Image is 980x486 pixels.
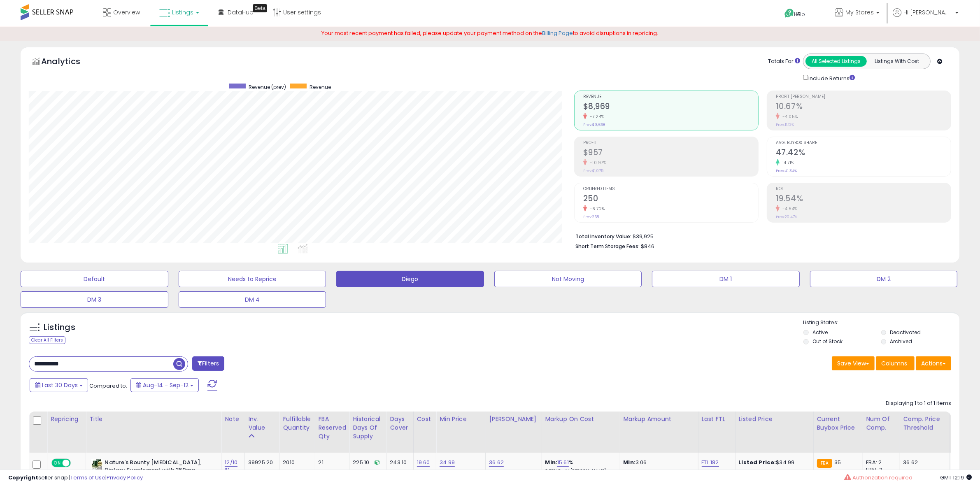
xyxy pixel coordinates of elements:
[89,415,218,423] div: Title
[776,148,951,159] h2: 47.42%
[812,338,843,345] label: Out of Stock
[417,458,430,467] a: 19.60
[575,233,631,240] b: Total Inventory Value:
[283,459,308,466] div: 2010
[817,459,832,468] small: FBA
[192,356,224,371] button: Filters
[916,356,951,370] button: Actions
[768,58,800,65] div: Totals For
[575,243,640,250] b: Short Term Storage Fees:
[143,381,189,389] span: Aug-14 - Sep-12
[776,141,951,145] span: Avg. Buybox Share
[776,168,797,173] small: Prev: 41.34%
[310,84,331,91] span: Revenue
[866,466,894,474] div: FBM: 3
[440,458,455,467] a: 34.99
[805,56,867,67] button: All Selected Listings
[739,459,807,466] div: $34.99
[583,95,758,99] span: Revenue
[51,415,82,423] div: Repricing
[70,459,83,466] span: OFF
[652,271,800,287] button: DM 1
[91,459,102,475] img: 51KeK3W4mOL._SL40_.jpg
[702,415,732,423] div: Last FTL
[852,474,912,481] span: Authorization required
[545,468,614,474] p: 8.75% Profit [PERSON_NAME]
[784,8,794,19] i: Get Help
[440,415,482,423] div: Min Price
[179,291,326,308] button: DM 4
[940,474,972,481] span: 2025-10-13 12:19 GMT
[225,458,238,481] a: 12/10 ID :hold
[583,122,605,127] small: Prev: $9,668
[489,458,504,467] a: 36.62
[225,415,241,423] div: Note
[8,474,38,481] strong: Copyright
[886,400,951,407] div: Displaying 1 to 1 of 1 items
[776,122,794,127] small: Prev: 11.12%
[583,187,758,191] span: Ordered Items
[778,2,822,27] a: Help
[832,356,875,370] button: Save View
[845,8,874,16] span: My Stores
[890,338,912,345] label: Archived
[624,458,636,466] strong: Min:
[739,458,776,466] b: Listed Price:
[624,415,695,423] div: Markup Amount
[776,214,797,219] small: Prev: 20.47%
[881,359,907,367] span: Columns
[353,459,380,466] div: 225.10
[42,381,78,389] span: Last 30 Days
[542,412,620,453] th: The percentage added to the cost of goods (COGS) that forms the calculator for Min & Max prices.
[29,336,65,344] div: Clear All Filters
[113,8,140,16] span: Overview
[812,329,828,336] label: Active
[587,114,605,120] small: -7.24%
[545,458,558,466] b: Min:
[810,271,958,287] button: DM 2
[172,8,193,16] span: Listings
[8,474,143,482] div: seller snap | |
[248,415,276,432] div: Inv. value
[587,206,605,212] small: -6.72%
[698,412,735,453] th: CSV column name: cust_attr_4_Last FTL
[353,415,383,441] div: Historical Days Of Supply
[797,73,865,82] div: Include Returns
[21,291,168,308] button: DM 3
[866,415,896,432] div: Num of Comp.
[41,56,96,69] h5: Analytics
[545,415,617,423] div: Markup on Cost
[489,415,538,423] div: [PERSON_NAME]
[876,356,915,370] button: Columns
[44,322,75,333] h5: Listings
[866,459,894,466] div: FBA: 2
[893,8,959,27] a: Hi [PERSON_NAME]
[583,168,603,173] small: Prev: $1,075
[319,415,346,441] div: FBA Reserved Qty
[70,474,105,481] a: Terms of Use
[903,459,943,466] div: 36.62
[545,459,614,474] div: %
[336,271,484,287] button: Diego
[89,382,127,390] span: Compared to:
[776,187,951,191] span: ROI
[179,271,326,287] button: Needs to Reprice
[641,242,654,250] span: $846
[834,458,841,466] span: 35
[542,29,573,37] a: Billing Page
[322,29,659,37] span: Your most recent payment has failed, please update your payment method on the to avoid disruption...
[52,459,63,466] span: ON
[30,378,88,392] button: Last 30 Days
[390,459,407,466] div: 243.10
[702,458,719,467] a: FTL 182
[780,160,794,166] small: 14.71%
[494,271,642,287] button: Not Moving
[780,114,798,120] small: -4.05%
[739,415,810,423] div: Listed Price
[776,194,951,205] h2: 19.54%
[228,8,254,16] span: DataHub
[417,415,433,423] div: Cost
[903,415,946,432] div: Comp. Price Threshold
[803,319,959,327] p: Listing States:
[575,231,945,241] li: $39,925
